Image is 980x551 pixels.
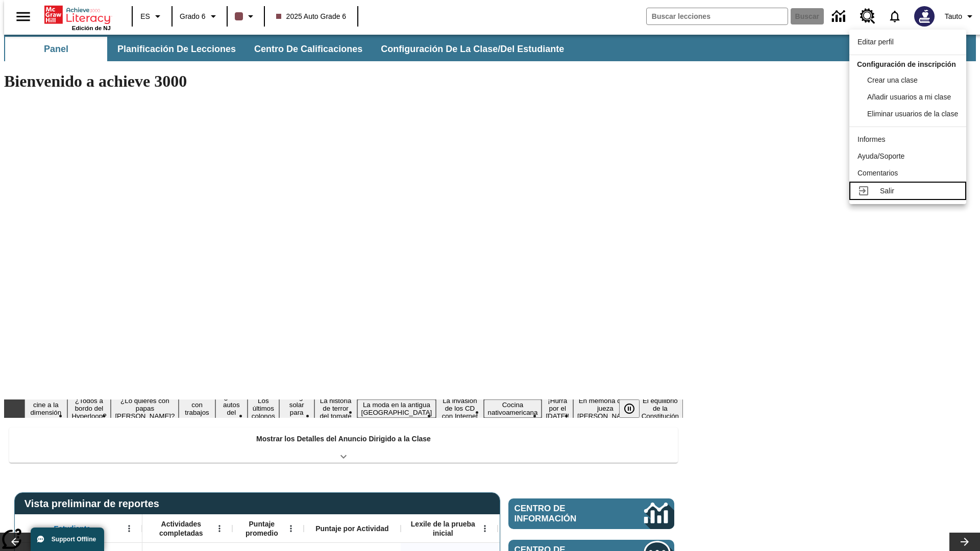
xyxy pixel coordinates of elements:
[880,187,894,195] span: Salir
[857,169,898,177] span: Comentarios
[857,38,894,46] span: Editar perfil
[867,76,918,84] span: Crear una clase
[857,60,956,68] span: Configuración de inscripción
[857,152,904,160] span: Ayuda/Soporte
[867,93,951,101] span: Añadir usuarios a mi clase
[867,110,958,118] span: Eliminar usuarios de la clase
[857,135,885,143] span: Informes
